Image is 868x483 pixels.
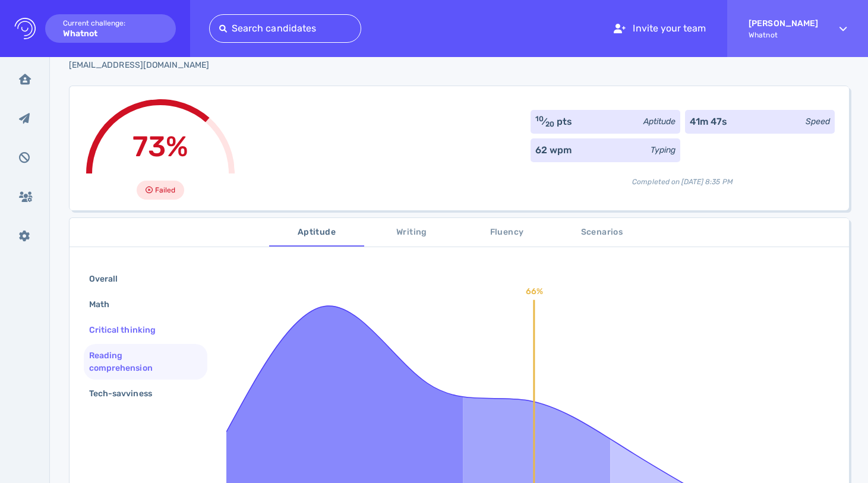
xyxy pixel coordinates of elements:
[535,115,544,123] sup: 10
[535,143,572,157] div: 62 wpm
[643,115,676,128] div: Aptitude
[535,115,573,129] div: ⁄ pts
[132,130,188,163] span: 73%
[69,59,244,71] div: Click to copy the email address
[561,225,642,240] span: Scenarios
[276,225,357,240] span: Aptitude
[466,225,547,240] span: Fluency
[155,183,175,197] span: Failed
[749,31,818,39] span: Whatnot
[87,270,132,288] div: Overall
[87,321,170,339] div: Critical thinking
[651,144,676,156] div: Typing
[525,286,542,296] text: 66%
[806,115,830,128] div: Speed
[690,115,727,129] div: 41m 47s
[371,225,452,240] span: Writing
[87,296,124,313] div: Math
[87,385,166,402] div: Tech-savviness
[531,167,835,187] div: Completed on [DATE] 8:35 PM
[749,18,818,29] strong: [PERSON_NAME]
[87,347,195,377] div: Reading comprehension
[545,120,554,128] sub: 20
